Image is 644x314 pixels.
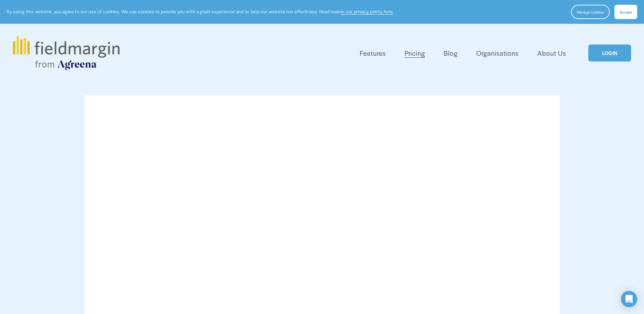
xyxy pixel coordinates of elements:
button: Manage cookies [571,5,610,19]
button: Accept [614,5,637,19]
a: LOGIN [588,45,631,62]
a: Organisations [476,48,519,59]
a: Blog [444,48,458,59]
span: Features [360,48,386,58]
span: Manage cookies [577,9,604,15]
div: Open Intercom Messenger [621,291,637,307]
img: fieldmargin.com [13,36,119,70]
a: folder dropdown [360,48,386,59]
p: By using this website, you agree to our use of cookies. We use cookies to provide you with a grea... [7,8,394,15]
a: Pricing [405,48,425,59]
a: About Us [537,48,566,59]
span: Accept [620,9,632,15]
a: in our privacy policy here [341,8,393,15]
